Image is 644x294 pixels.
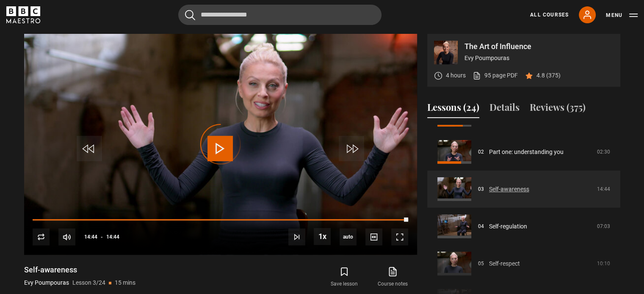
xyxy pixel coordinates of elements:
p: Lesson 3/24 [72,278,105,287]
input: Search [178,5,381,25]
a: Self-regulation [489,222,527,231]
button: Reviews (375) [530,100,586,118]
button: Next Lesson [288,228,305,245]
div: Current quality: 720p [340,228,357,245]
a: All Courses [530,11,569,19]
a: 95 page PDF [473,71,518,80]
p: Evy Poumpouras [464,54,614,63]
p: 4 hours [446,71,466,80]
div: Progress Bar [33,219,408,221]
span: auto [340,228,357,245]
button: Lessons (24) [427,100,479,118]
p: The Art of Influence [464,43,614,50]
a: Part one: understanding you [489,148,564,157]
button: Submit the search query [185,10,195,20]
p: Evy Poumpouras [24,278,69,287]
video-js: Video Player [24,34,417,255]
span: 14:44 [84,229,97,245]
a: Self-awareness [489,185,529,194]
a: Course notes [368,265,417,289]
button: Details [489,100,520,118]
span: - [101,234,103,240]
h1: Self-awareness [24,265,135,275]
span: 14:44 [106,229,119,245]
button: Captions [365,228,382,245]
svg: BBC Maestro [6,6,40,23]
p: 15 mins [115,278,135,287]
button: Fullscreen [391,228,408,245]
button: Save lesson [320,265,368,289]
button: Playback Rate [314,228,331,245]
p: 4.8 (375) [536,71,561,80]
button: Replay [33,228,50,245]
button: Mute [58,228,75,245]
button: Toggle navigation [606,11,638,19]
